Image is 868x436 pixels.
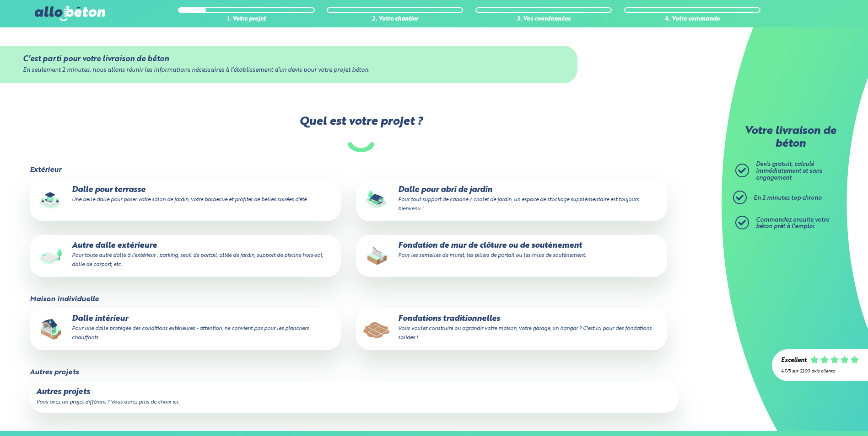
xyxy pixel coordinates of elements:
[72,197,307,202] small: Une belle dalle pour poser votre salon de jardin, votre barbecue et profiter de belles soirées d'...
[398,253,586,258] small: Pour les semelles de muret, les piliers de portail ou les murs de soutènement.
[36,314,334,342] p: Dalle intérieur
[72,326,309,340] small: Pour une dalle protégée des conditions extérieures - attention, ne convient pas pour les plancher...
[29,115,693,152] label: Quel est votre projet ?
[72,253,323,267] small: Pour toute autre dalle à l'extérieur : parking, seuil de portail, allée de jardin, support de pis...
[178,16,314,23] div: 1. Votre projet
[787,400,858,426] iframe: Help widget launcher
[781,357,807,364] div: Excellent
[362,314,392,344] img: final_use.values.traditional_fundations
[781,369,859,374] div: 4.7/5 sur 2300 avis clients
[362,186,661,213] p: Dalle pour abri de jardin
[362,241,392,271] img: final_use.values.closing_wall_fundation
[475,16,612,23] div: 3. Vos coordonnées
[36,186,65,215] img: final_use.values.terrace
[36,241,334,269] p: Autre dalle extérieure
[23,67,554,74] div: En seulement 2 minutes, nous allons réunir les informations nécessaires à l’établissement d’un de...
[738,125,843,150] p: Votre livraison de béton
[30,166,61,174] legend: Extérieur
[23,55,554,64] div: C'est parti pour votre livraison de béton
[36,241,65,271] img: final_use.values.outside_slab
[362,314,661,342] p: Fondations traditionnelles
[36,388,672,397] p: Autres projets
[36,314,65,344] img: final_use.values.inside_slab
[756,161,822,181] span: Devis gratuit, calculé immédiatement et sans engagement
[30,368,79,377] legend: Autres projets
[36,399,179,405] small: Vous avez un projet différent ? Vous aurez plus de choix ici.
[362,241,661,260] p: Fondation de mur de clôture ou de soutènement
[398,326,652,340] small: Vous voulez construire ou agrandir votre maison, votre garage, un hangar ? C'est ici pour des fon...
[36,186,334,204] p: Dalle pour terrasse
[624,16,760,23] div: 4. Votre commande
[30,295,99,303] legend: Maison individuelle
[327,16,463,23] div: 2. Votre chantier
[756,217,829,230] span: Commandez ensuite votre béton prêt à l'emploi
[754,195,822,201] span: En 2 minutes top chrono
[35,6,105,21] img: allobéton
[362,186,392,215] img: final_use.values.garden_shed
[398,197,639,212] small: Pour tout support de cabane / chalet de jardin, un espace de stockage supplémentaire est toujours...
